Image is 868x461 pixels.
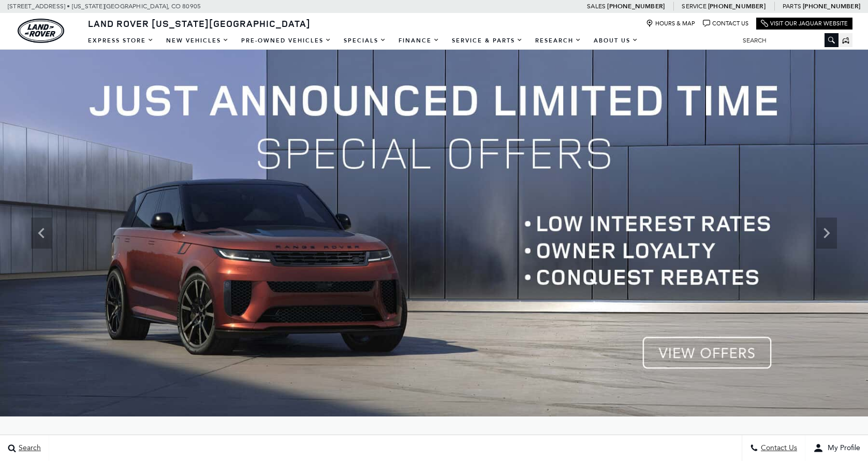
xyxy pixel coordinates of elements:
[16,444,41,453] span: Search
[8,3,201,10] a: [STREET_ADDRESS] • [US_STATE][GEOGRAPHIC_DATA], CO 80905
[703,20,748,27] a: Contact Us
[18,19,64,43] a: land-rover
[446,32,529,50] a: Service & Parts
[18,19,64,43] img: Land Rover
[82,17,317,30] a: Land Rover [US_STATE][GEOGRAPHIC_DATA]
[337,32,392,50] a: Specials
[82,32,644,50] nav: Main Navigation
[803,2,860,10] a: [PHONE_NUMBER]
[646,20,695,27] a: Hours & Map
[805,435,868,461] button: user-profile-menu
[708,2,766,10] a: [PHONE_NUMBER]
[587,32,644,50] a: About Us
[758,444,797,453] span: Contact Us
[88,17,311,30] span: Land Rover [US_STATE][GEOGRAPHIC_DATA]
[682,3,706,10] span: Service
[587,3,606,10] span: Sales
[529,32,587,50] a: Research
[607,2,665,10] a: [PHONE_NUMBER]
[761,20,848,27] a: Visit Our Jaguar Website
[735,34,838,47] input: Search
[82,32,160,50] a: EXPRESS STORE
[783,3,801,10] span: Parts
[235,32,337,50] a: Pre-Owned Vehicles
[160,32,235,50] a: New Vehicles
[392,32,446,50] a: Finance
[823,444,860,453] span: My Profile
